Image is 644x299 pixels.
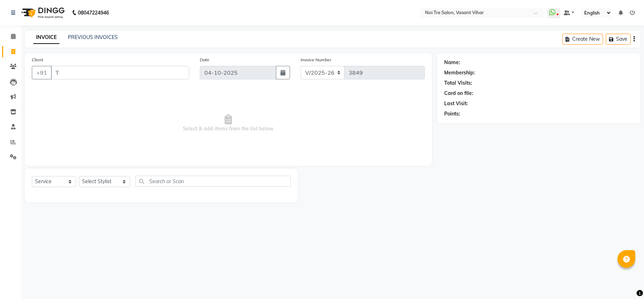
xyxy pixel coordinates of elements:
[32,57,43,63] label: Client
[444,79,472,87] div: Total Visits:
[18,3,66,23] img: logo
[562,34,603,45] button: Create New
[444,69,475,77] div: Membership:
[32,88,425,159] span: Select & add items from the list below
[68,34,118,40] a: PREVIOUS INVOICES
[33,31,59,44] a: INVOICE
[51,66,189,79] input: Search by Name/Mobile/Email/Code
[614,271,637,292] iframe: chat widget
[444,100,468,107] div: Last Visit:
[200,57,209,63] label: Date
[444,90,473,97] div: Card on file:
[444,59,460,66] div: Name:
[301,57,331,63] label: Invoice Number
[78,3,109,23] b: 08047224946
[32,66,52,79] button: +91
[606,34,631,45] button: Save
[444,110,460,118] div: Points:
[135,176,291,187] input: Search or Scan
